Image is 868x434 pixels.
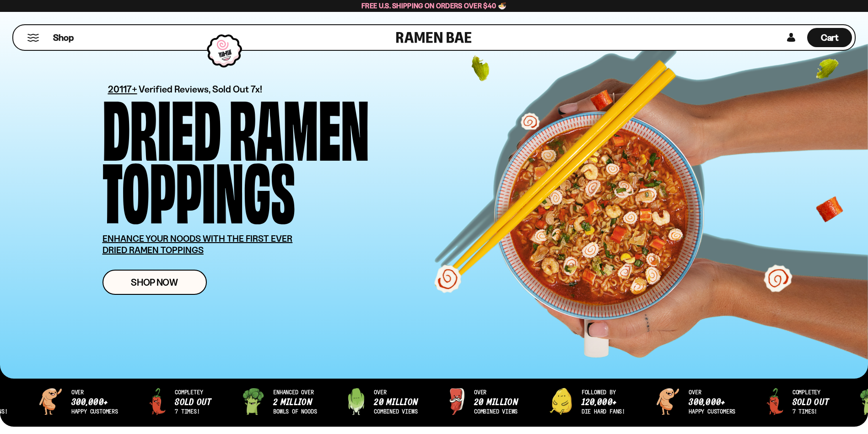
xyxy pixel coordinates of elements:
[131,277,178,287] span: Shop Now
[361,1,507,10] span: Free U.S. Shipping on Orders over $40 🍜
[102,157,295,219] div: Toppings
[102,270,207,295] a: Shop Now
[807,25,852,50] div: Cart
[53,28,74,47] a: Shop
[27,34,39,42] button: Mobile Menu Trigger
[102,94,221,157] div: Dried
[102,233,293,255] u: ENHANCE YOUR NOODS WITH THE FIRST EVER DRIED RAMEN TOPPINGS
[53,32,74,44] span: Shop
[229,94,369,157] div: Ramen
[821,32,839,43] span: Cart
